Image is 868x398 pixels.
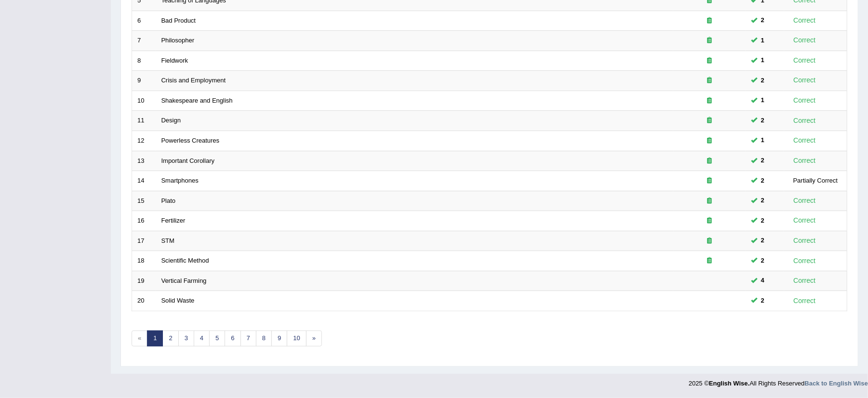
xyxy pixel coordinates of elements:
[757,156,768,166] span: You can still take this question
[789,176,841,186] div: Partially Correct
[757,76,768,86] span: You can still take this question
[679,116,740,125] div: Exam occurring question
[789,235,820,246] div: Correct
[256,331,272,346] a: 8
[161,217,186,224] a: Fertilizer
[287,331,306,346] a: 10
[789,55,820,66] div: Correct
[161,37,195,44] a: Philosopher
[789,295,820,306] div: Correct
[679,16,740,26] div: Exam occurring question
[789,35,820,46] div: Correct
[757,95,768,106] span: You can still take this question
[178,331,194,346] a: 3
[757,216,768,226] span: You can still take this question
[789,95,820,106] div: Correct
[132,71,156,91] td: 9
[161,297,195,304] a: Solid Waste
[132,151,156,171] td: 13
[132,11,156,31] td: 6
[757,276,768,286] span: You can still take this question
[271,331,287,346] a: 9
[679,176,740,186] div: Exam occurring question
[161,17,196,24] a: Bad Product
[757,55,768,66] span: You can still take this question
[161,257,209,264] a: Scientific Method
[161,237,174,244] a: STM
[162,331,178,346] a: 2
[306,331,322,346] a: »
[789,215,820,226] div: Correct
[132,131,156,151] td: 12
[132,331,147,346] span: «
[132,111,156,131] td: 11
[132,251,156,271] td: 18
[679,96,740,106] div: Exam occurring question
[132,51,156,71] td: 8
[161,157,215,164] a: Important Corollary
[679,56,740,66] div: Exam occurring question
[161,117,181,124] a: Design
[132,211,156,231] td: 16
[679,216,740,226] div: Exam occurring question
[161,77,226,84] a: Crisis and Employment
[789,75,820,86] div: Correct
[789,115,820,126] div: Correct
[789,255,820,266] div: Correct
[132,291,156,311] td: 20
[789,135,820,146] div: Correct
[209,331,225,346] a: 5
[789,195,820,206] div: Correct
[161,197,176,204] a: Plato
[757,196,768,206] span: You can still take this question
[225,331,240,346] a: 6
[132,231,156,251] td: 17
[789,275,820,286] div: Correct
[805,380,868,387] a: Back to English Wise
[161,57,188,64] a: Fieldwork
[757,256,768,266] span: You can still take this question
[132,171,156,191] td: 14
[679,256,740,265] div: Exam occurring question
[757,116,768,126] span: You can still take this question
[132,31,156,51] td: 7
[789,155,820,166] div: Correct
[161,137,220,144] a: Powerless Creatures
[757,36,768,46] span: You can still take this question
[757,135,768,146] span: You can still take this question
[194,331,210,346] a: 4
[757,176,768,186] span: You can still take this question
[161,97,233,104] a: Shakespeare and English
[679,136,740,146] div: Exam occurring question
[679,157,740,166] div: Exam occurring question
[757,15,768,26] span: You can still take this question
[240,331,256,346] a: 7
[132,271,156,291] td: 19
[679,197,740,206] div: Exam occurring question
[709,380,749,387] strong: English Wise.
[679,36,740,45] div: Exam occurring question
[147,331,163,346] a: 1
[132,191,156,211] td: 15
[789,15,820,26] div: Correct
[161,277,207,284] a: Vertical Farming
[161,177,199,184] a: Smartphones
[679,237,740,246] div: Exam occurring question
[689,374,868,388] div: 2025 © All Rights Reserved
[679,76,740,85] div: Exam occurring question
[132,91,156,111] td: 10
[757,236,768,246] span: You can still take this question
[757,296,768,306] span: You can still take this question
